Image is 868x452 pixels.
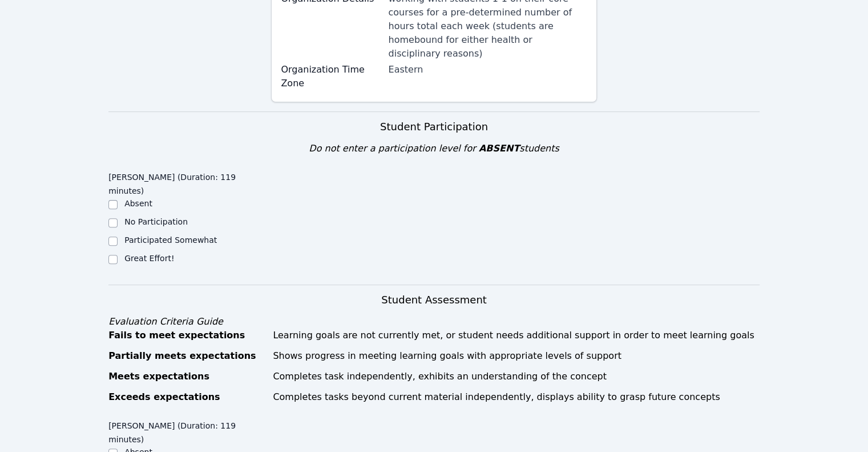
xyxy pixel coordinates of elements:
div: Completes tasks beyond current material independently, displays ability to grasp future concepts [273,390,760,404]
div: Exceeds expectations [108,390,266,404]
h3: Student Assessment [108,292,760,308]
label: Organization Time Zone [281,63,381,90]
h3: Student Participation [108,119,760,135]
div: Eastern [388,63,587,77]
div: Do not enter a participation level for students [108,142,760,155]
label: Absent [124,199,152,208]
div: Partially meets expectations [108,349,266,363]
span: ABSENT [479,143,519,154]
div: Learning goals are not currently met, or student needs additional support in order to meet learni... [273,329,760,342]
div: Meets expectations [108,370,266,383]
label: No Participation [124,217,188,226]
label: Great Effort! [124,254,174,263]
legend: [PERSON_NAME] (Duration: 119 minutes) [108,415,271,446]
div: Completes task independently, exhibits an understanding of the concept [273,370,760,383]
div: Shows progress in meeting learning goals with appropriate levels of support [273,349,760,363]
legend: [PERSON_NAME] (Duration: 119 minutes) [108,167,271,198]
div: Fails to meet expectations [108,329,266,342]
div: Evaluation Criteria Guide [108,315,760,329]
label: Participated Somewhat [124,235,217,245]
